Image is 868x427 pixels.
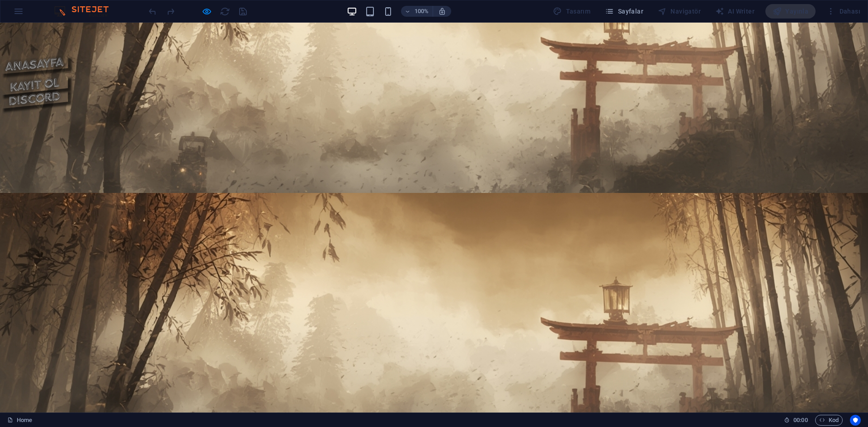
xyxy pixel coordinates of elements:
a: Seçimi iptal etmek için tıkla. Sayfaları açmak için çift tıkla [7,415,32,426]
span: Sayfalar [605,7,643,16]
button: Kod [815,415,843,426]
span: 00 00 [793,415,807,426]
h6: 100% [415,6,429,17]
div: Tasarım (Ctrl+Alt+Y) [549,4,594,19]
img: Editor Logo [52,6,120,17]
button: 100% [401,6,433,17]
button: Sayfalar [601,4,647,19]
button: Usercentrics [850,415,861,426]
span: Kod [819,415,839,426]
span: : [800,417,801,423]
h6: Oturum süresi [784,415,808,426]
